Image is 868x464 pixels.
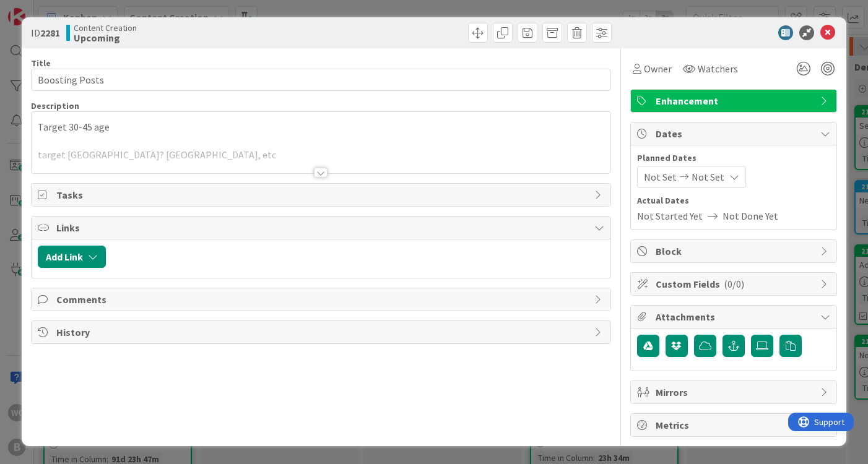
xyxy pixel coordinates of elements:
[74,33,137,43] b: Upcoming
[40,27,60,39] b: 2281
[637,208,703,223] span: Not Started Yet
[692,170,724,184] span: Not Set
[38,246,106,268] button: Add Link
[56,325,588,340] span: History
[698,61,738,76] span: Watchers
[656,309,814,324] span: Attachments
[644,61,672,76] span: Owner
[724,278,744,290] span: ( 0/0 )
[31,69,611,91] input: type card name here...
[26,2,56,17] span: Support
[656,385,814,400] span: Mirrors
[31,58,51,69] label: Title
[56,220,588,235] span: Links
[31,100,79,111] span: Description
[656,277,814,291] span: Custom Fields
[644,170,677,184] span: Not Set
[656,418,814,432] span: Metrics
[637,194,830,207] span: Actual Dates
[656,126,814,141] span: Dates
[31,25,60,40] span: ID
[38,120,604,134] p: Target 30-45 age
[723,208,778,223] span: Not Done Yet
[56,292,588,307] span: Comments
[56,187,588,202] span: Tasks
[74,23,137,33] span: Content Creation
[656,93,814,108] span: Enhancement
[656,244,814,259] span: Block
[637,152,830,165] span: Planned Dates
